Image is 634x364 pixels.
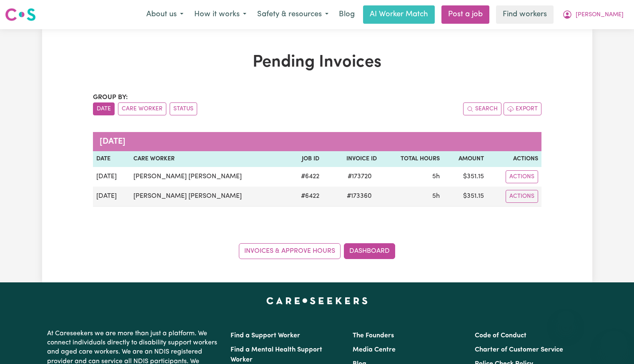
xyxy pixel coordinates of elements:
[557,6,629,23] button: My Account
[353,347,396,353] a: Media Centre
[323,151,380,167] th: Invoice ID
[443,167,487,187] td: $ 351.15
[231,347,322,363] a: Find a Mental Health Support Worker
[441,5,489,24] a: Post a job
[141,6,189,23] button: About us
[239,243,341,259] a: Invoices & Approve Hours
[342,191,377,201] span: # 173360
[380,151,443,167] th: Total Hours
[557,311,574,327] iframe: Close message
[130,151,288,167] th: Care Worker
[443,187,487,207] td: $ 351.15
[334,5,360,24] a: Blog
[118,102,166,115] button: sort invoices by care worker
[93,94,128,101] span: Group by:
[231,332,300,339] a: Find a Support Worker
[496,5,554,24] a: Find workers
[288,167,323,187] td: # 6422
[288,187,323,207] td: # 6422
[93,167,130,187] td: [DATE]
[93,151,130,167] th: Date
[130,167,288,187] td: [PERSON_NAME] [PERSON_NAME]
[266,297,368,304] a: Careseekers home page
[93,102,115,115] button: sort invoices by date
[504,102,541,115] button: Export
[443,151,487,167] th: Amount
[130,187,288,207] td: [PERSON_NAME] [PERSON_NAME]
[353,332,394,339] a: The Founders
[475,332,526,339] a: Code of Conduct
[288,151,323,167] th: Job ID
[343,172,377,182] span: # 173720
[475,347,563,353] a: Charter of Customer Service
[506,190,538,203] button: Actions
[506,170,538,183] button: Actions
[463,102,501,115] button: Search
[93,132,541,151] caption: [DATE]
[252,6,334,23] button: Safety & resources
[93,52,541,72] h1: Pending Invoices
[189,6,252,23] button: How it works
[487,151,541,167] th: Actions
[344,243,395,259] a: Dashboard
[576,10,624,20] span: [PERSON_NAME]
[5,7,36,22] img: Careseekers logo
[363,5,435,24] a: AI Worker Match
[170,102,197,115] button: sort invoices by paid status
[5,5,36,24] a: Careseekers logo
[432,173,440,180] span: 5 hours
[93,187,130,207] td: [DATE]
[601,331,627,357] iframe: Button to launch messaging window
[432,193,440,199] span: 5 hours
